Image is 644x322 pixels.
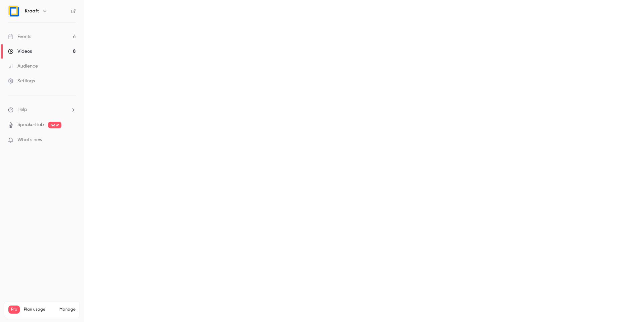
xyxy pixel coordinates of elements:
[17,106,27,113] span: Help
[8,63,38,70] div: Audience
[59,307,75,312] a: Manage
[68,137,76,143] iframe: Noticeable Trigger
[24,307,55,312] span: Plan usage
[8,306,20,314] span: Pro
[8,6,19,16] img: Kraaft
[48,122,61,128] span: new
[8,78,35,84] div: Settings
[25,8,39,14] h6: Kraaft
[17,136,43,144] span: What's new
[8,33,31,40] div: Events
[17,121,44,128] a: SpeakerHub
[8,106,76,113] li: help-dropdown-opener
[8,48,32,55] div: Videos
